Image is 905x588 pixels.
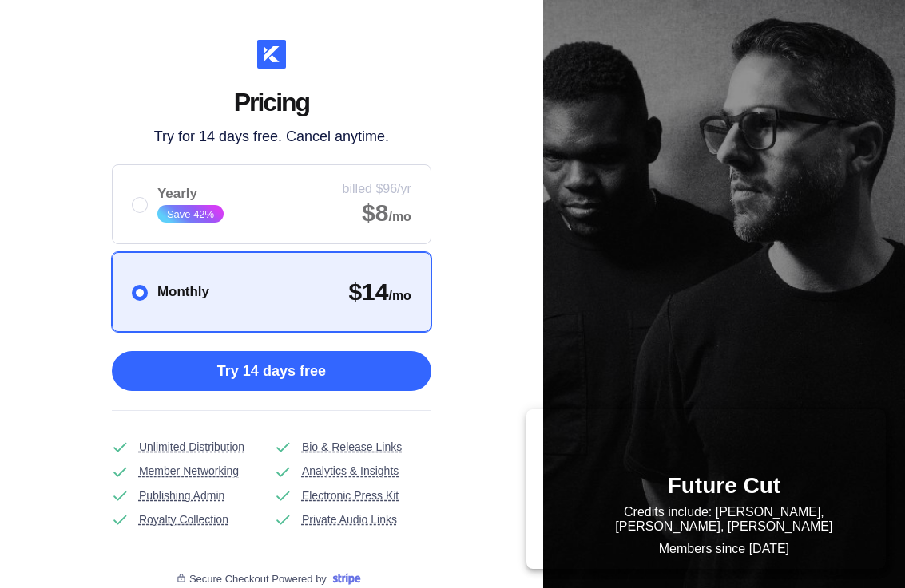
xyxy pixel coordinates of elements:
[167,212,218,225] div: Save 42%
[302,466,409,483] div: Analytics & Insights
[157,190,228,207] div: Yearly
[229,88,313,120] h1: Pricing
[353,203,411,233] div: $8
[338,281,411,311] div: $ 14
[139,515,236,532] div: Royalty Collection
[327,184,411,199] div: billed $96/yr
[157,288,214,305] div: Monthly
[112,355,431,395] button: Try 14 days free
[383,214,411,230] span: /mo
[139,442,252,460] div: Unlimited Distribution
[302,442,408,460] div: Bio & Release Links
[139,466,249,483] div: Member Networking
[213,359,329,391] div: Try 14 days free
[302,491,405,508] div: Electronic Press Kit
[141,131,402,149] h2: Try for 14 days free. Cancel anytime.
[302,515,405,532] div: Private Audio Links
[383,292,411,308] span: /mo
[139,491,230,508] div: Publishing Admin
